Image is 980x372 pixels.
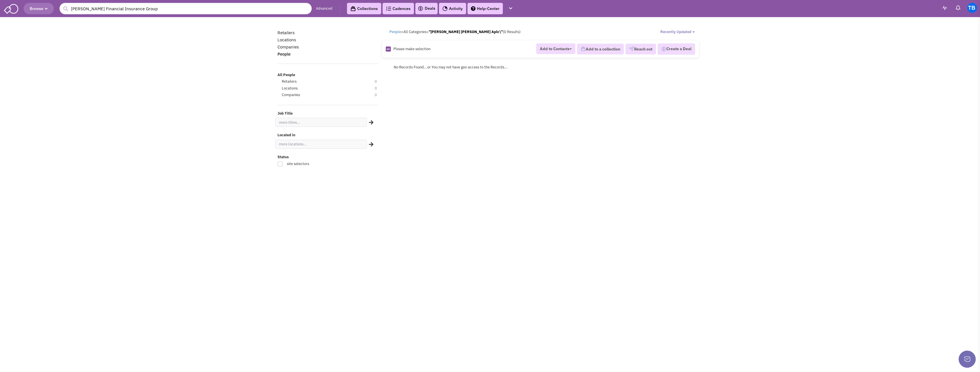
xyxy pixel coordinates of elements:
[365,119,374,126] div: Search Nearby
[277,30,295,35] a: Retailers
[442,6,448,11] img: Activity.png
[275,140,367,149] input: more locations...
[967,3,977,13] img: Tiffany Byram
[418,5,435,12] a: Deals
[283,161,346,167] span: site selectors
[282,92,300,97] span: Companies
[658,43,695,55] button: Create a Deal
[277,44,299,50] a: Companies
[429,29,503,34] b: "[PERSON_NAME] [PERSON_NAME] Aplc\"
[386,46,391,52] img: Rectangle.png
[393,46,430,51] span: Please make selection
[277,155,378,160] label: Status
[577,44,624,54] button: Add to a collection
[375,86,383,91] span: 0
[401,29,403,34] span: >
[365,141,374,148] div: Search Nearby
[316,6,332,11] a: Advanced
[350,6,356,11] img: icon-collection-lavender-black.svg
[471,6,475,11] img: help.png
[418,5,423,12] img: icon-deals.svg
[389,29,401,34] a: People
[277,51,291,57] a: People
[536,43,575,54] button: Add to Contacts
[403,29,520,34] span: All Categories (0 Results)
[625,44,656,54] button: Reach out
[277,72,378,78] label: All People
[277,133,378,138] label: Located in
[375,92,383,98] span: 0
[383,3,414,14] a: Cadences
[347,3,381,14] a: Collections
[30,6,48,11] span: Browse
[629,46,634,51] img: VectorPaper_Plane.png
[282,86,298,91] span: Locations
[24,3,54,14] button: Browse
[661,46,666,52] img: Deal-Dollar.png
[467,3,503,14] a: Help-Center
[60,3,312,14] input: Search
[439,3,466,14] a: Activity
[282,79,297,84] span: Retailers
[426,29,429,34] span: >
[375,79,383,84] span: 0
[275,118,367,127] input: more titles...
[386,7,391,11] img: Cadences_logo.png
[277,37,296,42] a: Locations
[4,3,18,14] img: SmartAdmin
[277,111,378,116] label: Job Title
[581,46,586,51] img: icon-collection-lavender.png
[394,65,508,70] span: No Records Found...or You may not have geo access to the Records...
